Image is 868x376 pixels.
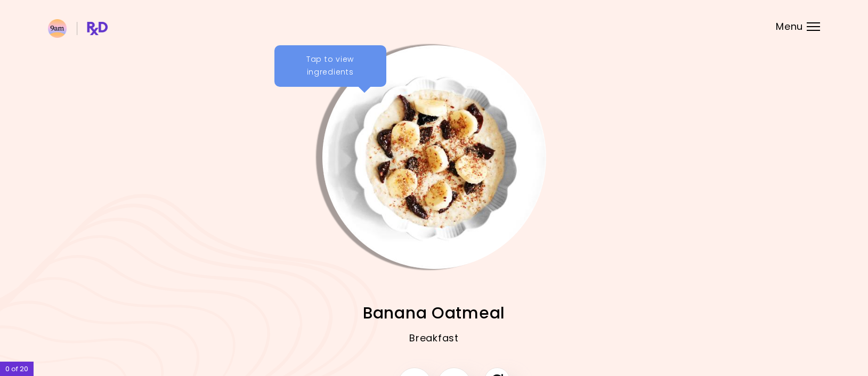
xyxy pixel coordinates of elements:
span: Banana Oatmeal [363,303,505,323]
img: RxDiet [48,19,108,38]
div: Breakfast [48,325,820,367]
span: Menu [776,22,803,31]
img: Info - Banana Oatmeal [322,45,546,269]
div: Tap to view ingredients [274,45,386,87]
